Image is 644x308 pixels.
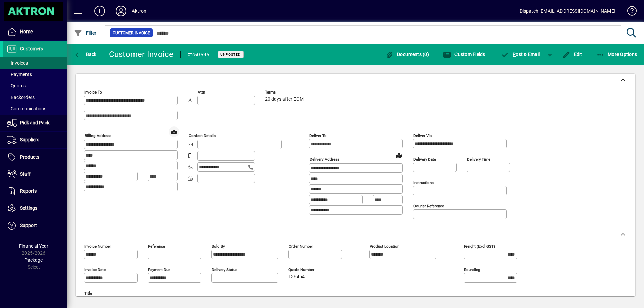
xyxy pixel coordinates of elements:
[7,60,28,66] span: Invoices
[288,268,329,272] span: Quote number
[20,171,31,177] span: Staff
[3,166,67,183] a: Staff
[3,183,67,200] a: Reports
[288,274,305,280] span: 138454
[148,244,165,249] mat-label: Reference
[520,6,615,16] div: Dispatch [EMAIL_ADDRESS][DOMAIN_NAME]
[67,48,104,60] app-page-header-button: Back
[384,48,431,60] button: Documents (0)
[20,223,37,228] span: Support
[20,29,33,34] span: Home
[560,48,584,60] button: Edit
[3,80,67,91] a: Quotes
[20,120,49,125] span: Pick and Pack
[212,267,237,272] mat-label: Delivery status
[443,52,485,57] span: Custom Fields
[89,5,110,17] button: Add
[74,52,97,57] span: Back
[562,52,582,57] span: Edit
[3,23,67,40] a: Home
[72,27,98,39] button: Filter
[187,49,210,60] div: #250596
[3,69,67,80] a: Payments
[198,90,205,95] mat-label: Attn
[148,267,170,272] mat-label: Payment due
[3,57,67,69] a: Invoices
[3,217,67,234] a: Support
[370,244,399,249] mat-label: Product location
[622,1,636,23] a: Knowledge Base
[595,48,639,60] button: More Options
[19,243,48,249] span: Financial Year
[385,52,429,57] span: Documents (0)
[7,72,32,77] span: Payments
[110,5,132,17] button: Profile
[413,133,432,138] mat-label: Deliver via
[20,188,37,194] span: Reports
[467,157,490,162] mat-label: Delivery time
[169,126,179,137] a: View on map
[84,244,111,249] mat-label: Invoice number
[212,244,225,249] mat-label: Sold by
[20,46,43,51] span: Customers
[84,90,102,95] mat-label: Invoice To
[413,204,444,208] mat-label: Courier Reference
[596,52,637,57] span: More Options
[513,52,516,57] span: P
[3,200,67,217] a: Settings
[464,244,495,249] mat-label: Freight (excl GST)
[84,291,92,296] mat-label: Title
[7,95,35,100] span: Backorders
[84,267,106,272] mat-label: Invoice date
[289,244,313,249] mat-label: Order number
[7,83,26,88] span: Quotes
[309,133,327,138] mat-label: Deliver To
[3,149,67,166] a: Products
[3,103,67,114] a: Communications
[24,257,43,263] span: Package
[132,6,146,16] div: Aktron
[501,52,540,57] span: ost & Email
[441,48,487,60] button: Custom Fields
[394,150,405,161] a: View on map
[72,48,98,60] button: Back
[20,154,39,160] span: Products
[3,132,67,148] a: Suppliers
[220,52,241,57] span: Unposted
[3,91,67,103] a: Backorders
[464,267,480,272] mat-label: Rounding
[109,49,174,60] div: Customer Invoice
[413,157,436,162] mat-label: Delivery date
[265,97,304,102] span: 20 days after EOM
[498,48,543,60] button: Post & Email
[3,115,67,131] a: Pick and Pack
[413,180,434,185] mat-label: Instructions
[20,137,39,142] span: Suppliers
[74,30,97,36] span: Filter
[7,106,46,111] span: Communications
[113,29,150,36] span: Customer Invoice
[265,90,305,95] span: Terms
[20,205,37,211] span: Settings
